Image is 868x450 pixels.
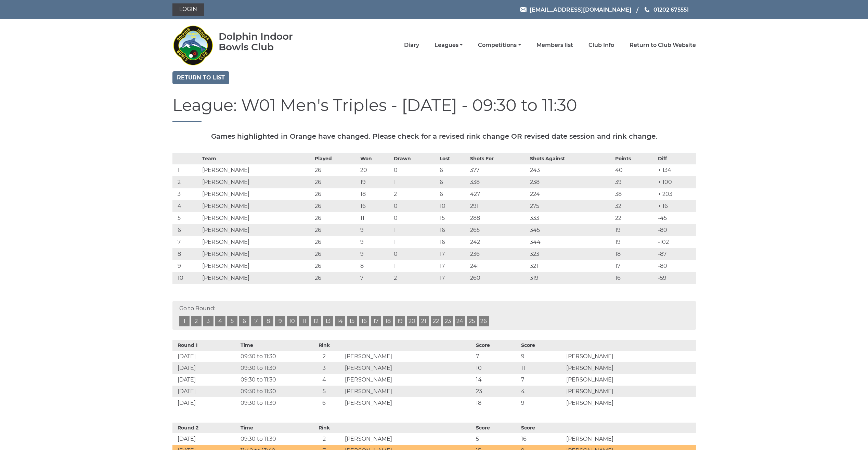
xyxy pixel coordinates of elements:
[305,340,343,351] th: Rink
[227,316,237,326] a: 5
[474,397,519,409] td: 18
[392,272,438,284] td: 2
[656,224,696,236] td: -80
[371,316,381,326] a: 17
[656,164,696,176] td: + 134
[443,316,453,326] a: 23
[528,212,613,224] td: 333
[313,260,359,272] td: 26
[359,316,369,326] a: 16
[528,164,613,176] td: 243
[172,71,229,84] a: Return to list
[474,351,519,362] td: 7
[468,212,529,224] td: 288
[200,200,313,212] td: [PERSON_NAME]
[565,386,696,397] td: [PERSON_NAME]
[311,316,321,326] a: 12
[519,386,565,397] td: 4
[343,362,474,374] td: [PERSON_NAME]
[468,153,529,164] th: Shots For
[359,153,392,164] th: Won
[438,188,468,200] td: 6
[239,433,305,445] td: 09:30 to 11:30
[172,362,239,374] td: [DATE]
[392,153,438,164] th: Drawn
[613,176,656,188] td: 39
[656,188,696,200] td: + 203
[438,224,468,236] td: 16
[343,386,474,397] td: [PERSON_NAME]
[179,316,190,326] a: 1
[359,164,392,176] td: 20
[656,200,696,212] td: + 16
[347,316,357,326] a: 15
[275,316,285,326] a: 9
[172,433,239,445] td: [DATE]
[474,340,519,351] th: Score
[519,340,565,351] th: Score
[656,260,696,272] td: -80
[528,272,613,284] td: 319
[305,433,343,445] td: 2
[172,351,239,362] td: [DATE]
[263,316,273,326] a: 8
[468,188,529,200] td: 427
[613,200,656,212] td: 32
[630,41,696,49] a: Return to Club Website
[528,200,613,212] td: 275
[335,316,345,326] a: 14
[519,362,565,374] td: 11
[467,316,477,326] a: 25
[474,374,519,386] td: 14
[613,212,656,224] td: 22
[305,397,343,409] td: 6
[172,272,200,284] td: 10
[239,351,305,362] td: 09:30 to 11:30
[172,200,200,212] td: 4
[613,236,656,248] td: 19
[172,301,696,330] div: Go to Round:
[565,374,696,386] td: [PERSON_NAME]
[395,316,405,326] a: 19
[468,248,529,260] td: 236
[343,433,474,445] td: [PERSON_NAME]
[383,316,393,326] a: 18
[313,188,359,200] td: 26
[519,433,565,445] td: 16
[359,188,392,200] td: 18
[215,316,225,326] a: 4
[438,153,468,164] th: Lost
[239,386,305,397] td: 09:30 to 11:30
[313,153,359,164] th: Played
[343,374,474,386] td: [PERSON_NAME]
[392,212,438,224] td: 0
[438,248,468,260] td: 17
[474,386,519,397] td: 23
[613,164,656,176] td: 40
[474,433,519,445] td: 5
[313,200,359,212] td: 26
[299,316,309,326] a: 11
[200,260,313,272] td: [PERSON_NAME]
[519,374,565,386] td: 7
[613,153,656,164] th: Points
[305,351,343,362] td: 2
[172,374,239,386] td: [DATE]
[343,397,474,409] td: [PERSON_NAME]
[172,386,239,397] td: [DATE]
[305,362,343,374] td: 3
[519,423,565,433] th: Score
[613,188,656,200] td: 38
[313,236,359,248] td: 26
[172,224,200,236] td: 6
[239,340,305,351] th: Time
[313,176,359,188] td: 26
[438,236,468,248] td: 16
[172,176,200,188] td: 2
[172,3,204,16] a: Login
[528,176,613,188] td: 238
[200,164,313,176] td: [PERSON_NAME]
[392,248,438,260] td: 0
[251,316,261,326] a: 7
[468,236,529,248] td: 242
